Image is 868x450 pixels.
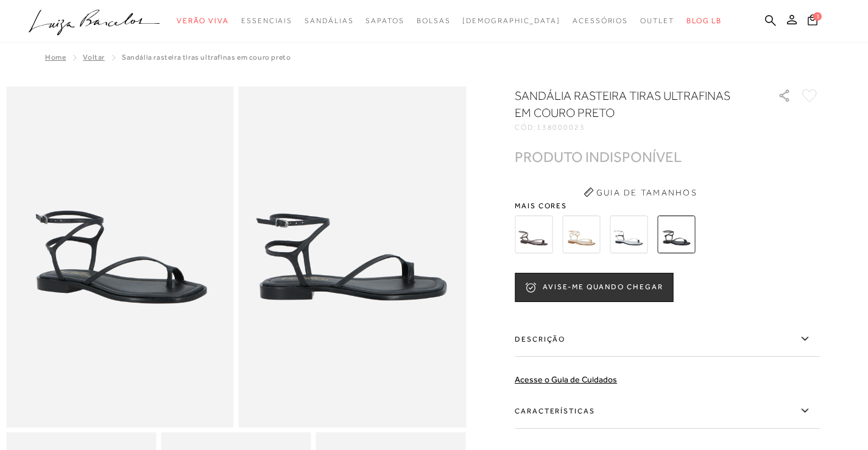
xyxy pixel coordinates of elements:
[686,10,722,32] a: BLOG LB
[365,10,404,32] a: categoryNavScreenReaderText
[177,10,229,32] a: categoryNavScreenReaderText
[640,16,674,25] span: Outlet
[804,13,821,30] button: 1
[562,216,600,253] img: SANDÁLIA RASTEIRA TIRAS ULTRAFINAS EM COURO METALIZADO OURO
[515,150,682,163] div: PRODUTO INDISPONÍVEL
[515,87,743,121] h1: SANDÁLIA RASTEIRA TIRAS ULTRAFINAS EM COURO PRETO
[515,273,673,302] button: AVISE-ME QUANDO CHEGAR
[515,202,819,209] span: Mais cores
[640,10,674,32] a: categoryNavScreenReaderText
[417,16,451,25] span: Bolsas
[686,16,722,25] span: BLOG LB
[610,216,647,253] img: SANDÁLIA RASTEIRA TIRAS ULTRAFINAS EM COURO METALIZADO PRATA
[579,183,701,202] button: Guia de Tamanhos
[122,53,291,62] span: SANDÁLIA RASTEIRA TIRAS ULTRAFINAS EM COURO PRETO
[515,124,758,131] div: CÓD:
[241,10,292,32] a: categoryNavScreenReaderText
[573,10,628,32] a: categoryNavScreenReaderText
[417,10,451,32] a: categoryNavScreenReaderText
[462,16,560,25] span: [DEMOGRAPHIC_DATA]
[177,16,229,25] span: Verão Viva
[6,86,234,427] img: image
[241,16,292,25] span: Essenciais
[45,53,66,62] a: Home
[515,216,552,253] img: SANDÁLIA RASTEIRA TIRAS ULTRAFINAS EM COURO CAFÉ
[305,10,353,32] a: categoryNavScreenReaderText
[537,123,585,132] span: 138000023
[813,12,822,21] span: 1
[573,16,628,25] span: Acessórios
[515,374,617,384] a: Acesse o Guia de Cuidados
[365,16,404,25] span: Sapatos
[83,53,105,62] a: Voltar
[239,86,467,427] img: image
[515,393,819,429] label: Características
[657,216,695,253] img: SANDÁLIA RASTEIRA TIRAS ULTRAFINAS EM COURO PRETO
[462,10,560,32] a: noSubCategoriesText
[515,322,819,357] label: Descrição
[305,16,353,25] span: Sandálias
